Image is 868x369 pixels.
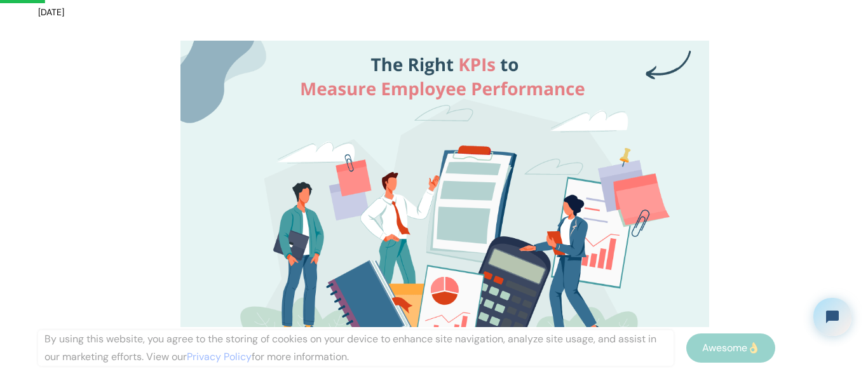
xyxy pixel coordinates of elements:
div: [DATE] [38,4,572,22]
div: By using this website, you agree to the storing of cookies on your device to enhance site navigat... [38,330,674,366]
a: Privacy Policy [187,350,252,363]
iframe: Tidio Chat [803,287,862,347]
a: Awesome👌 [686,333,775,363]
